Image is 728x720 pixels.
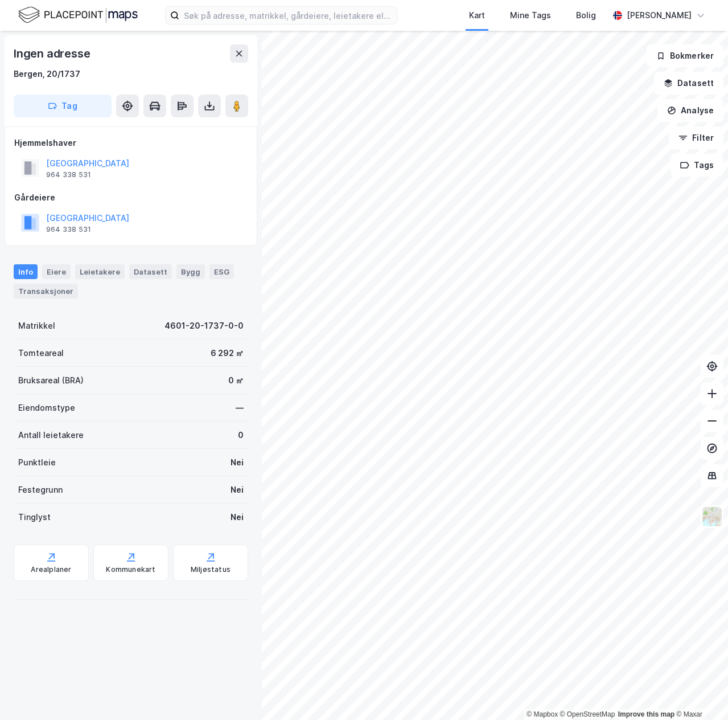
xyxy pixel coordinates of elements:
[18,428,84,442] div: Antall leietakere
[228,374,244,387] div: 0 ㎡
[657,99,723,122] button: Analyse
[46,170,91,179] div: 964 338 531
[231,510,244,524] div: Nei
[176,264,205,279] div: Bygg
[46,225,91,234] div: 964 338 531
[179,7,397,24] input: Søk på adresse, matrikkel, gårdeiere, leietakere eller personer
[14,191,248,204] div: Gårdeiere
[209,264,234,279] div: ESG
[106,565,155,574] div: Kommunekart
[671,665,728,720] iframe: Chat Widget
[18,510,51,524] div: Tinglyst
[14,44,92,63] div: Ingen adresse
[701,506,723,527] img: Z
[18,401,75,415] div: Eiendomstype
[14,264,38,279] div: Info
[18,483,63,497] div: Festegrunn
[231,483,244,497] div: Nei
[211,346,244,360] div: 6 292 ㎡
[42,264,71,279] div: Eiere
[527,710,558,718] a: Mapbox
[129,264,172,279] div: Datasett
[18,456,56,469] div: Punktleie
[671,154,723,177] button: Tags
[18,374,84,387] div: Bruksareal (BRA)
[75,264,125,279] div: Leietakere
[510,9,551,22] div: Mine Tags
[618,710,674,718] a: Improve this map
[654,72,723,95] button: Datasett
[18,5,138,25] img: logo.f888ab2527a4732fd821a326f86c7f29.svg
[560,710,615,718] a: OpenStreetMap
[238,428,244,442] div: 0
[14,136,248,150] div: Hjemmelshaver
[671,665,728,720] div: Kontrollprogram for chat
[18,346,64,360] div: Tomteareal
[669,126,723,149] button: Filter
[164,319,244,333] div: 4601-20-1737-0-0
[14,95,112,117] button: Tag
[236,401,244,415] div: —
[469,9,485,22] div: Kart
[191,565,231,574] div: Miljøstatus
[231,456,244,469] div: Nei
[647,44,723,67] button: Bokmerker
[18,319,55,333] div: Matrikkel
[31,565,71,574] div: Arealplaner
[14,284,78,298] div: Transaksjoner
[14,67,80,81] div: Bergen, 20/1737
[627,9,692,22] div: [PERSON_NAME]
[576,9,596,22] div: Bolig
